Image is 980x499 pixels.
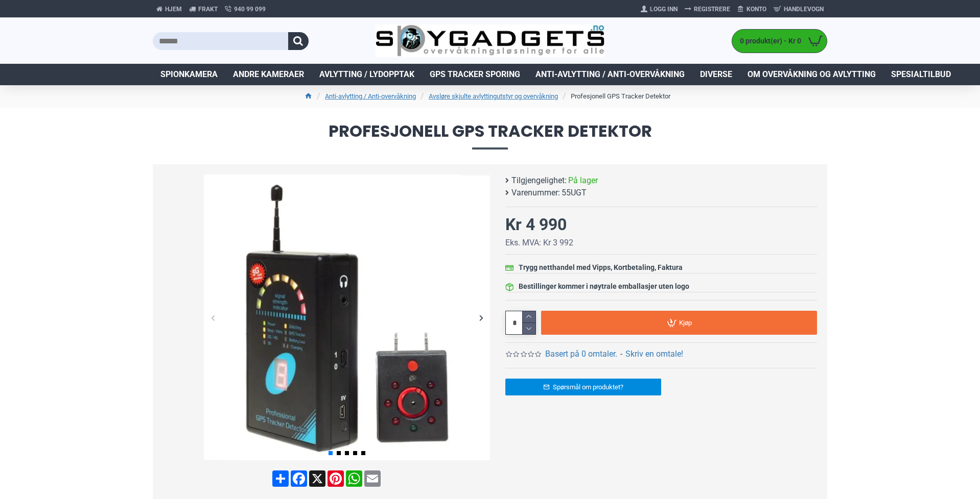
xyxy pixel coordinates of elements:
span: Konto [746,5,766,14]
span: Hjem [165,5,182,14]
span: GPS Tracker Sporing [430,68,520,81]
a: Andre kameraer [225,64,312,85]
a: X [308,470,326,487]
a: Anti-avlytting / Anti-overvåkning [325,91,416,102]
a: GPS Tracker Sporing [422,64,528,85]
a: Share [271,470,290,487]
span: Go to slide 1 [329,451,333,455]
a: Avlytting / Lydopptak [312,64,422,85]
a: Registrere [681,1,734,17]
a: Facebook [290,470,308,487]
span: Frakt [198,5,218,14]
span: Avlytting / Lydopptak [319,68,414,81]
span: Handlevogn [784,5,824,14]
span: Andre kameraer [233,68,304,81]
span: Go to slide 3 [345,451,349,455]
div: Kr 4 990 [505,212,567,237]
a: Handlevogn [770,1,827,17]
span: Registrere [694,5,730,14]
div: Bestillinger kommer i nøytrale emballasjer uten logo [519,281,689,292]
span: 0 produkt(er) - Kr 0 [732,36,804,46]
span: Om overvåkning og avlytting [748,68,876,81]
a: Avsløre skjulte avlyttingutstyr og overvåkning [429,91,558,102]
a: 0 produkt(er) - Kr 0 [732,30,827,53]
a: Basert på 0 omtaler. [545,348,617,360]
span: Anti-avlytting / Anti-overvåkning [535,68,685,81]
span: Go to slide 4 [353,451,357,455]
div: Next slide [472,309,490,327]
a: Logg Inn [637,1,681,17]
a: WhatsApp [345,470,363,487]
b: - [620,349,622,359]
div: Previous slide [204,309,222,327]
span: Profesjonell GPS Tracker Detektor [153,123,827,149]
a: Spørsmål om produktet? [505,379,661,395]
b: Varenummer: [511,187,560,199]
span: Diverse [700,68,732,81]
a: Email [363,470,382,487]
span: 55UGT [562,187,587,199]
span: På lager [568,174,598,187]
a: Spionkamera [153,64,225,85]
a: Skriv en omtale! [625,348,683,360]
a: Pinterest [326,470,345,487]
b: Tilgjengelighet: [511,174,567,187]
span: Logg Inn [650,5,678,14]
span: Go to slide 5 [361,451,365,455]
span: Spionkamera [160,68,218,81]
span: Kjøp [679,319,692,326]
img: GPS Tracker Detektor - SpyGadgets.no [204,174,490,460]
span: Spesialtilbud [891,68,951,81]
span: 940 99 099 [234,5,266,14]
a: Spesialtilbud [883,64,959,85]
span: Go to slide 2 [337,451,341,455]
a: Anti-avlytting / Anti-overvåkning [528,64,692,85]
div: Trygg netthandel med Vipps, Kortbetaling, Faktura [519,262,683,273]
a: Konto [734,1,770,17]
img: SpyGadgets.no [376,24,605,58]
a: Diverse [692,64,740,85]
a: Om overvåkning og avlytting [740,64,883,85]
